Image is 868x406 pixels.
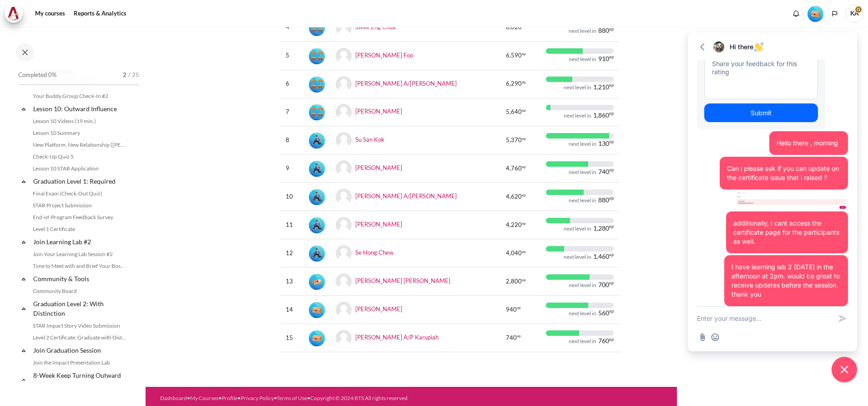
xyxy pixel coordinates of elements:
[522,53,526,55] span: xp
[309,48,325,64] img: Level #4
[309,216,325,233] div: Level #3
[280,70,303,98] td: 6
[309,161,325,177] img: Level #3
[609,112,614,115] span: xp
[160,395,187,401] a: Dashboard
[280,126,303,154] td: 8
[32,344,129,356] a: Join Graduation Session
[569,197,596,204] div: next level in
[506,79,522,88] span: 6,290
[522,251,526,253] span: xp
[30,151,129,162] a: Check-Up Quiz 5
[30,91,129,102] a: Your Buddy Group Check-In #2
[807,6,823,22] img: Level #1
[19,304,28,313] span: Collapse
[309,246,325,262] img: Level #3
[32,175,129,187] a: Graduation Level 1: Required
[123,71,126,80] span: 2
[160,394,435,402] div: • • • • •
[309,217,325,233] img: Level #3
[309,330,325,346] img: Level #1
[280,41,303,70] td: 5
[309,104,325,121] div: Level #4
[30,188,129,199] a: Final Exam (Check-Out Quiz)
[280,211,303,239] td: 11
[241,395,274,401] a: Privacy Policy
[506,192,522,201] span: 4,620
[522,279,526,281] span: xp
[609,84,614,87] span: xp
[569,27,596,35] div: next level in
[506,136,522,145] span: 5,370
[355,221,402,228] a: [PERSON_NAME]
[506,51,522,60] span: 6,590
[598,27,609,34] span: 880
[355,164,402,171] a: [PERSON_NAME]
[355,79,457,87] a: [PERSON_NAME] A/[PERSON_NAME]
[280,183,303,211] td: 10
[609,197,614,200] span: xp
[30,332,129,343] a: Level 2 Certificate: Graduate with Distinction
[593,253,609,260] span: 1,460
[18,69,139,94] a: Completed 0% 2 / 25
[309,188,325,205] div: Level #3
[609,338,614,341] span: xp
[309,47,325,64] div: Level #4
[506,164,522,173] span: 4,760
[280,267,303,296] td: 13
[19,104,28,113] span: Collapse
[506,108,522,117] span: 5,640
[598,197,609,203] span: 880
[598,310,609,316] span: 560
[522,81,526,83] span: xp
[506,277,522,286] span: 2,800
[19,346,28,355] span: Collapse
[309,19,325,36] div: Level #4
[598,282,609,288] span: 700
[32,298,129,319] a: Graduation Level 2: With Distinction
[845,5,863,23] a: User menu
[522,194,526,196] span: xp
[30,224,129,235] a: Level 1 Certificate
[506,334,517,343] span: 740
[564,84,591,91] div: next level in
[609,225,614,228] span: xp
[32,369,129,391] a: 8-Week Keep Turning Outward Program
[506,23,522,32] span: 6,620
[309,189,325,205] img: Level #3
[598,140,609,147] span: 130
[30,261,129,272] a: Time to Meet with and Brief Your Boss #2
[522,222,526,225] span: xp
[355,249,394,256] a: Se Hong Chew
[32,103,129,115] a: Lesson 10: Outward Influence
[30,212,129,223] a: End-of-Program Feedback Survey
[280,13,303,41] td: 4
[32,272,129,285] a: Community & Tools
[593,84,609,90] span: 1,210
[593,112,609,118] span: 1,860
[277,395,307,401] a: Terms of Use
[355,334,439,341] a: [PERSON_NAME] A/P Karupiah
[609,169,614,171] span: xp
[280,324,303,352] td: 15
[609,310,614,313] span: xp
[190,395,218,401] a: My Courses
[569,338,596,345] div: next level in
[30,249,129,260] a: Join Your Learning Lab Session #2
[30,163,129,174] a: Lesson 10 STAR Application
[355,51,413,58] a: [PERSON_NAME] Foo
[19,274,28,283] span: Collapse
[609,253,614,256] span: xp
[522,109,526,112] span: xp
[569,169,596,176] div: next level in
[30,128,129,139] a: Lesson 10 Summary
[280,296,303,324] td: 14
[18,71,56,80] span: Completed 0%
[569,140,596,148] div: next level in
[309,20,325,36] img: Level #4
[309,273,325,290] div: Level #2
[128,71,139,80] span: / 25
[828,7,842,21] button: Languages
[310,395,408,401] a: Copyright © 2024 BTS All rights reserved
[598,338,609,344] span: 760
